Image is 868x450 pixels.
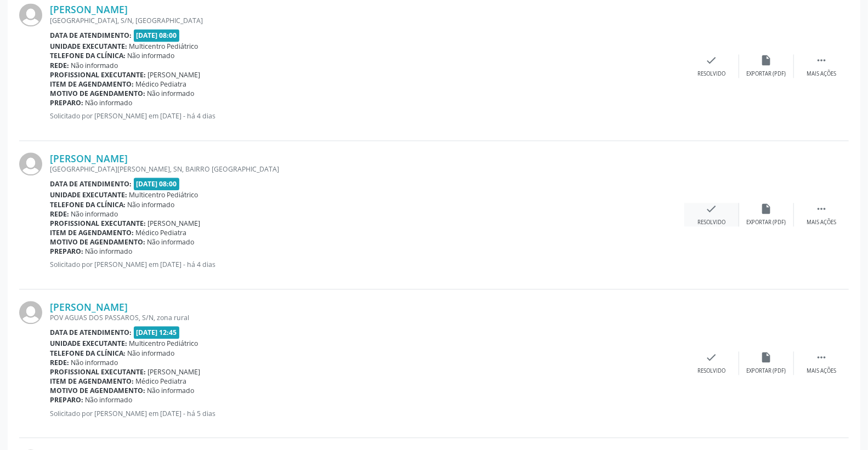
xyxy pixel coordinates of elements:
a: [PERSON_NAME] [50,301,128,313]
span: [DATE] 08:00 [134,178,180,190]
i: check [706,351,718,363]
i: insert_drive_file [761,203,773,215]
i:  [815,54,827,66]
div: Resolvido [697,70,725,78]
i: check [706,54,718,66]
b: Data de atendimento: [50,31,132,40]
div: Resolvido [697,219,725,226]
span: Multicentro Pediátrico [129,190,198,200]
span: Não informado [128,51,175,60]
img: img [19,301,42,324]
span: Médico Pediatra [136,79,187,89]
b: Preparo: [50,247,83,256]
p: Solicitado por [PERSON_NAME] em [DATE] - há 5 dias [50,409,684,418]
b: Profissional executante: [50,219,146,228]
span: Não informado [147,237,195,247]
b: Unidade executante: [50,190,127,200]
b: Item de agendamento: [50,228,134,237]
div: POV AGUAS DOS PASSAROS, S/N, zona rural [50,313,684,322]
div: [GEOGRAPHIC_DATA], S/N, [GEOGRAPHIC_DATA] [50,16,684,25]
b: Item de agendamento: [50,79,134,89]
b: Rede: [50,209,69,219]
span: Não informado [128,200,175,209]
span: Multicentro Pediátrico [129,42,198,51]
div: Mais ações [807,70,836,78]
span: Não informado [86,247,133,256]
div: Exportar (PDF) [747,219,786,226]
span: [PERSON_NAME] [148,367,201,377]
span: Não informado [71,61,118,70]
b: Unidade executante: [50,339,127,348]
div: Mais ações [807,219,836,226]
span: Não informado [71,358,118,367]
span: [PERSON_NAME] [148,70,201,79]
span: Não informado [128,349,175,358]
b: Telefone da clínica: [50,349,126,358]
b: Preparo: [50,395,83,405]
b: Telefone da clínica: [50,200,126,209]
i:  [815,203,827,215]
div: Exportar (PDF) [747,70,786,78]
b: Unidade executante: [50,42,127,51]
span: Não informado [86,395,133,405]
div: Exportar (PDF) [747,367,786,375]
span: Não informado [71,209,118,219]
b: Profissional executante: [50,367,146,377]
img: img [19,152,42,175]
b: Preparo: [50,98,83,107]
span: [DATE] 08:00 [134,29,180,42]
span: Médico Pediatra [136,228,187,237]
img: img [19,3,42,26]
i: check [706,203,718,215]
i:  [815,351,827,363]
b: Data de atendimento: [50,179,132,189]
span: Não informado [147,89,195,98]
p: Solicitado por [PERSON_NAME] em [DATE] - há 4 dias [50,260,684,269]
b: Rede: [50,61,69,70]
span: [DATE] 12:45 [134,326,180,339]
b: Item de agendamento: [50,377,134,386]
div: Mais ações [807,367,836,375]
b: Motivo de agendamento: [50,237,145,247]
span: Médico Pediatra [136,377,187,386]
b: Profissional executante: [50,70,146,79]
i: insert_drive_file [761,54,773,66]
span: Não informado [86,98,133,107]
b: Data de atendimento: [50,328,132,337]
span: Não informado [147,386,195,395]
i: insert_drive_file [761,351,773,363]
b: Rede: [50,358,69,367]
a: [PERSON_NAME] [50,152,128,164]
span: Multicentro Pediátrico [129,339,198,348]
p: Solicitado por [PERSON_NAME] em [DATE] - há 4 dias [50,111,684,121]
b: Motivo de agendamento: [50,89,145,98]
b: Telefone da clínica: [50,51,126,60]
div: Resolvido [697,367,725,375]
div: [GEOGRAPHIC_DATA][PERSON_NAME], SN, BAIRRO [GEOGRAPHIC_DATA] [50,164,684,174]
span: [PERSON_NAME] [148,219,201,228]
b: Motivo de agendamento: [50,386,145,395]
a: [PERSON_NAME] [50,3,128,15]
